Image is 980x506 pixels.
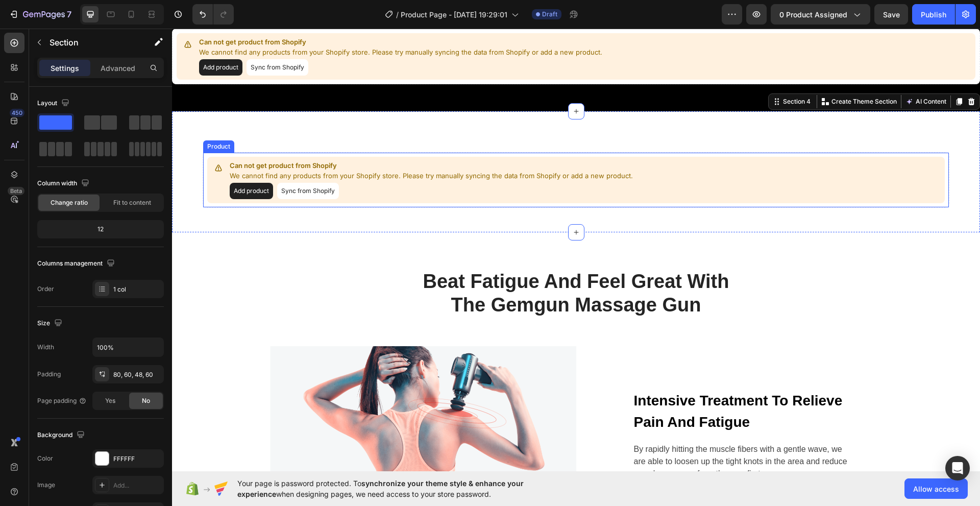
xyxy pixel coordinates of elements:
div: Padding [37,370,61,379]
div: Size [37,317,64,330]
div: 12 [39,222,162,236]
span: 0 product assigned [779,9,847,20]
span: Save [883,10,900,19]
img: Alt Image [98,318,404,495]
div: Add... [113,481,161,490]
span: synchronize your theme style & enhance your experience [237,479,524,498]
p: Create Theme Section [659,68,725,78]
span: Fit to content [113,198,151,207]
div: Page padding [37,396,87,405]
iframe: Design area [172,29,980,471]
span: Allow access [913,484,959,494]
button: AI Content [731,67,776,79]
div: Publish [921,9,946,20]
div: Background [37,428,87,442]
div: Undo/Redo [192,4,234,25]
div: FFFFFF [113,454,161,464]
p: Advanced [101,63,135,74]
div: Image [37,480,55,490]
p: Section [50,36,133,49]
button: Allow access [904,478,968,499]
div: Width [37,343,54,352]
span: Change ratio [51,198,88,207]
span: / [396,9,399,20]
p: Intensive Treatment To Relieve Pain And Fatigue [462,362,681,404]
div: Beta [8,187,24,195]
div: Color [37,454,53,463]
p: Settings [51,63,79,74]
div: Open Intercom Messenger [945,456,970,480]
div: 450 [10,109,24,117]
span: Your page is password protected. To when designing pages, we need access to your store password. [237,478,563,499]
button: Publish [912,4,955,25]
div: 1 col [113,285,161,294]
div: Section 4 [609,68,641,78]
div: 80, 60, 48, 60 [113,370,161,379]
div: Column width [37,177,91,190]
button: Save [874,4,908,25]
div: Layout [37,97,71,110]
input: Auto [93,338,163,356]
span: Yes [105,396,115,405]
div: Order [37,284,54,294]
p: Beat Fatigue And Feel Great With The Gemgun Massage Gun [244,242,564,288]
div: Columns management [37,257,117,271]
span: Product Page - [DATE] 19:29:01 [401,9,507,20]
span: Draft [542,10,557,19]
button: 7 [4,4,76,25]
span: No [142,396,150,405]
p: By rapidly hitting the muscle fibers with a gentle wave, we are able to loosen up the tight knots... [462,415,681,451]
button: 0 product assigned [771,4,870,25]
p: 7 [67,8,71,20]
